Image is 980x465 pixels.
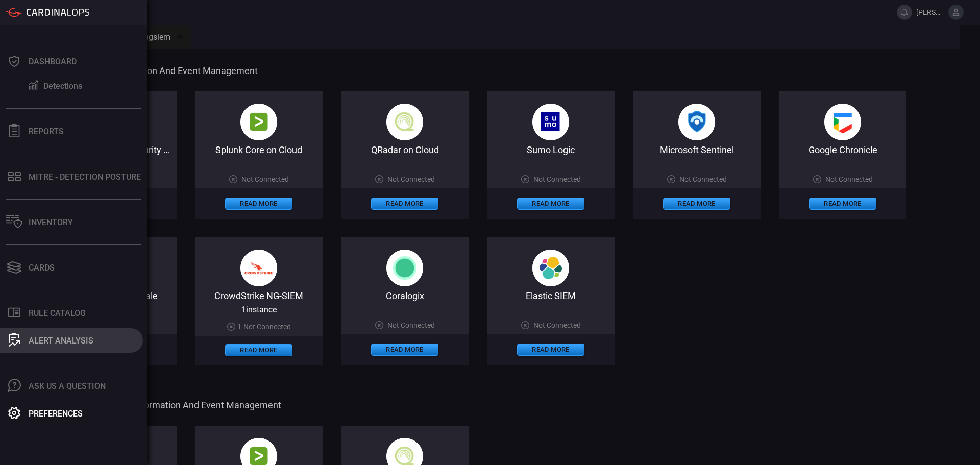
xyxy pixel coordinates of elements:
span: Not Connected [387,175,435,183]
div: Ask Us A Question [29,381,106,391]
button: Read More [517,344,584,356]
button: rg_cr_ngsiemNG [104,25,191,49]
button: Read More [809,198,876,210]
div: Dashboard [29,57,77,66]
img: crowdstrike_falcon-DF2rzYKc.png [240,250,277,286]
div: Rule Catalog [29,308,86,318]
img: svg+xml,%3c [532,250,569,286]
img: sumo_logic-BhVDPgcO.png [532,104,569,140]
div: QRadar on Cloud [341,144,469,155]
button: Read More [371,344,438,356]
button: Read More [225,198,292,210]
div: NG [175,34,185,40]
img: svg%3e [386,250,423,286]
span: Not Connected [387,321,435,329]
button: Read More [225,344,292,356]
span: Cloud Security Information and Event Management [49,65,958,76]
div: Preferences [29,409,83,419]
img: qradar_on_cloud-CqUPbAk2.png [386,104,423,140]
button: Read More [517,198,584,210]
span: [PERSON_NAME].[PERSON_NAME] [916,8,944,16]
img: google_chronicle-BEvpeoLq.png [824,104,861,140]
div: 1 [227,323,291,331]
div: Microsoft Sentinel [633,144,761,155]
span: Not Connected [825,175,873,183]
div: Detections [43,81,82,91]
span: Not Connected [533,321,581,329]
div: Reports [29,127,64,136]
span: Not Connected [241,175,289,183]
div: CrowdStrike NG-SIEM [195,290,323,301]
img: splunk-B-AX9-PE.png [240,104,277,140]
button: Read More [371,198,438,210]
span: Not Connected [243,323,291,331]
span: On Premise Security Information and Event Management [49,400,958,410]
div: ALERT ANALYSIS [29,336,93,346]
div: Inventory [29,217,73,227]
div: Google Chronicle [779,144,906,155]
div: MITRE - Detection Posture [29,172,141,182]
div: Elastic SIEM [487,290,615,301]
div: Splunk Core on Cloud [195,144,323,155]
button: Read More [663,198,730,210]
span: Not Connected [679,175,727,183]
img: microsoft_sentinel-DmoYopBN.png [678,104,715,140]
div: Coralogix [341,290,469,301]
span: Not Connected [533,175,581,183]
div: Sumo Logic [487,144,615,155]
span: 1 instance [241,305,277,314]
div: Cards [29,263,55,273]
div: rg_cr_ngsiem [110,32,185,42]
